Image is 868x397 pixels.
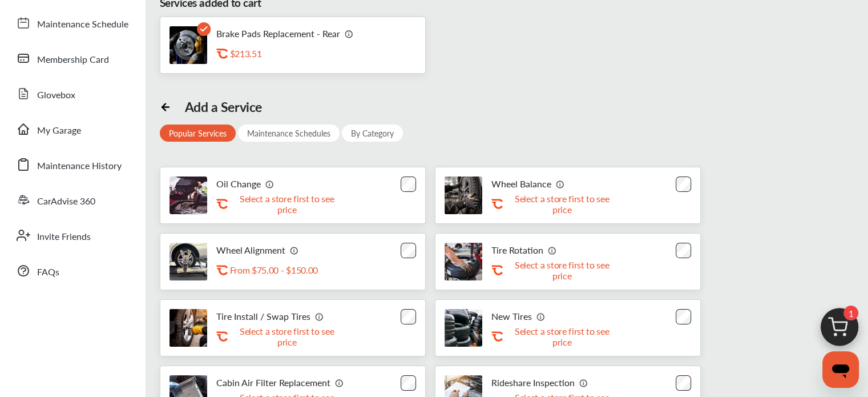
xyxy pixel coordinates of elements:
p: Select a store first to see price [230,326,344,347]
div: Maintenance Schedules [238,125,340,142]
span: 1 [843,306,858,320]
img: new-tires-thumb.jpg [445,309,482,347]
p: Select a store first to see price [505,326,619,347]
a: Maintenance Schedule [10,8,134,38]
p: Wheel Alignment [216,244,285,255]
img: info_icon_vector.svg [556,179,565,189]
span: Invite Friends [37,230,91,244]
img: tire-install-swap-tires-thumb.jpg [169,309,207,347]
img: info_icon_vector.svg [335,378,344,387]
img: info_icon_vector.svg [536,312,546,321]
span: FAQs [37,265,59,280]
img: tire-wheel-balance-thumb.jpg [445,177,482,214]
p: Tire Install / Swap Tires [216,311,310,322]
img: brake-pads-replacement-thumb.jpg [169,26,207,64]
p: Oil Change [216,178,261,189]
p: Select a store first to see price [505,259,619,281]
img: info_icon_vector.svg [315,312,324,321]
p: Wheel Balance [491,178,551,189]
p: From $75.00 - $150.00 [230,264,318,275]
span: Maintenance History [37,159,122,174]
img: wheel-alignment-thumb.jpg [169,243,207,280]
div: Popular Services [160,125,236,142]
p: Rideshare Inspection [491,377,575,388]
p: Select a store first to see price [230,193,344,215]
a: Glovebox [10,79,134,109]
p: New Tires [491,311,532,322]
img: oil-change-thumb.jpg [169,177,207,214]
p: Cabin Air Filter Replacement [216,377,330,388]
a: My Garage [10,114,134,144]
img: info_icon_vector.svg [265,179,274,189]
span: CarAdvise 360 [37,194,95,209]
span: Membership Card [37,53,109,67]
p: Brake Pads Replacement - Rear [216,28,340,39]
img: info_icon_vector.svg [579,378,588,387]
iframe: Button to launch messaging window [822,351,859,388]
div: By Category [342,125,403,142]
img: info_icon_vector.svg [345,29,354,38]
a: Membership Card [10,43,134,73]
img: tire-rotation-thumb.jpg [445,243,482,280]
a: Maintenance History [10,150,134,179]
p: Tire Rotation [491,244,543,255]
span: My Garage [37,123,81,138]
img: info_icon_vector.svg [548,246,557,255]
span: Maintenance Schedule [37,17,128,32]
p: Select a store first to see price [505,193,619,215]
div: Add a Service [185,99,262,115]
span: Glovebox [37,88,75,103]
a: Invite Friends [10,220,134,250]
div: $213.51 [230,48,344,59]
img: info_icon_vector.svg [290,246,299,255]
img: cart_icon.3d0951e8.svg [812,303,867,358]
a: FAQs [10,256,134,286]
a: CarAdvise 360 [10,185,134,215]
